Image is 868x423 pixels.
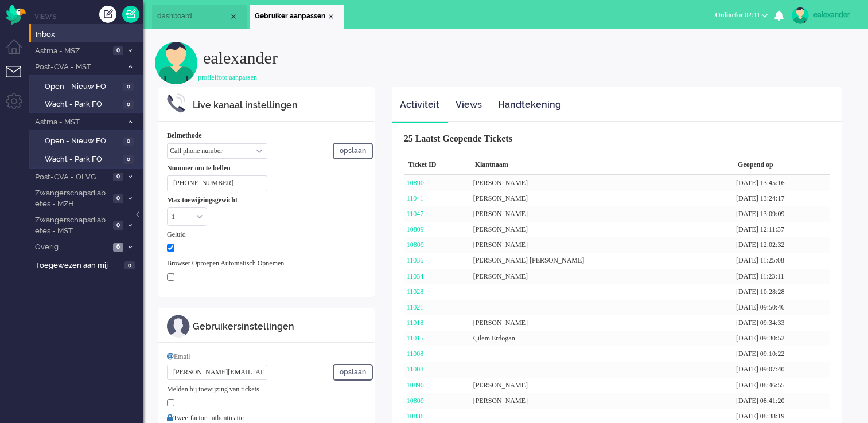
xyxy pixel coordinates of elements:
[45,136,120,147] span: Open - Nieuw FO
[407,225,424,233] a: 10809
[167,385,365,394] div: Melden bij toewijzing van tickets
[34,11,143,21] li: Views
[470,315,733,331] div: [PERSON_NAME]
[155,41,198,84] img: user.svg
[6,7,26,16] a: Omnidesk
[792,7,809,24] img: avatar
[407,272,424,280] a: 11034
[33,188,110,209] span: Zwangerschapsdiabetes - MZH
[407,397,424,405] a: 10809
[733,237,830,253] div: [DATE] 12:02:32
[813,9,857,21] div: ealexander
[33,172,110,183] span: Post-CVA - OLVG
[33,215,110,236] span: Zwangerschapsdiabetes - MST
[99,6,116,23] div: Creëer ticket
[45,99,120,110] span: Wacht - Park FO
[470,222,733,237] div: [PERSON_NAME]
[167,131,202,139] b: Belmethode
[123,155,134,164] span: 0
[255,11,326,21] span: Gebruiker aanpassen
[491,91,569,119] a: Handtekening
[733,191,830,206] div: [DATE] 13:24:17
[470,206,733,222] div: [PERSON_NAME]
[407,256,424,264] a: 11036
[45,154,120,165] span: Wacht - Park FO
[198,73,257,81] a: profielfoto aanpassen
[6,39,32,65] li: Dashboard menu
[203,48,278,67] span: ealexander
[733,222,830,237] div: [DATE] 12:11:37
[167,352,365,362] div: Email
[407,381,424,389] a: 10890
[708,3,774,29] li: Onlinefor 02:11
[167,413,365,423] div: Twee-factor-authenticatie
[733,393,830,409] div: [DATE] 08:41:20
[407,241,424,249] a: 10809
[33,242,110,253] span: Overig
[407,412,424,420] a: 10838
[407,210,424,218] a: 11047
[407,350,424,358] a: 11008
[33,134,142,147] a: Open - Nieuw FO 0
[333,364,373,381] button: opslaan
[6,5,26,25] img: flow_omnibird.svg
[470,378,733,393] div: [PERSON_NAME]
[407,179,424,187] a: 10890
[407,288,424,296] a: 11028
[33,258,143,271] a: Toegewezen aan mij 0
[470,393,733,409] div: [PERSON_NAME]
[36,29,143,40] span: Inbox
[33,117,122,128] span: Astma - MST
[470,237,733,253] div: [PERSON_NAME]
[113,46,123,55] span: 0
[733,378,830,393] div: [DATE] 08:46:55
[250,5,344,29] li: user30
[45,81,120,92] span: Open - Nieuw FO
[33,46,110,57] span: Astma - MSZ
[733,331,830,346] div: [DATE] 09:30:52
[733,362,830,377] div: [DATE] 09:07:40
[708,7,774,23] button: Onlinefor 02:11
[193,99,365,112] div: Live kanaal instellingen
[333,143,373,159] button: opslaan
[715,11,760,19] span: for 02:11
[470,175,733,191] div: [PERSON_NAME]
[470,155,733,175] div: Klantnaam
[113,221,123,230] span: 0
[33,97,142,110] a: Wacht - Park FO 0
[733,284,830,300] div: [DATE] 10:28:28
[36,260,121,271] span: Toegewezen aan mij
[229,12,238,21] div: Close tab
[33,152,142,165] a: Wacht - Park FO 0
[404,155,470,175] div: Ticket ID
[733,253,830,268] div: [DATE] 11:25:08
[407,303,424,311] a: 11021
[167,164,231,172] b: Nummer om te bellen
[157,11,229,21] span: dashboard
[123,83,134,91] span: 0
[392,91,447,119] a: Activiteit
[113,243,123,252] span: 6
[733,155,830,175] div: Geopend op
[404,134,512,143] b: 25 Laatst Geopende Tickets
[122,6,139,23] a: Quick Ticket
[715,11,735,19] span: Online
[33,28,143,40] a: Inbox
[470,331,733,346] div: Çilem Erdogan
[470,191,733,206] div: [PERSON_NAME]
[167,175,267,191] input: +316123456890
[407,365,424,373] a: 11008
[123,137,134,146] span: 0
[167,258,365,268] div: Browser Oproepen Automatisch Opnemen
[152,5,247,29] li: Dashboard
[33,62,122,73] span: Post-CVA - MST
[167,196,238,204] b: Max toewijzingsgewicht
[6,66,32,92] li: Tickets menu
[326,12,336,21] div: Close tab
[113,194,123,203] span: 0
[124,261,135,270] span: 0
[407,334,424,342] a: 11015
[407,194,424,202] a: 11041
[470,253,733,268] div: [PERSON_NAME] [PERSON_NAME]
[733,315,830,331] div: [DATE] 09:34:33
